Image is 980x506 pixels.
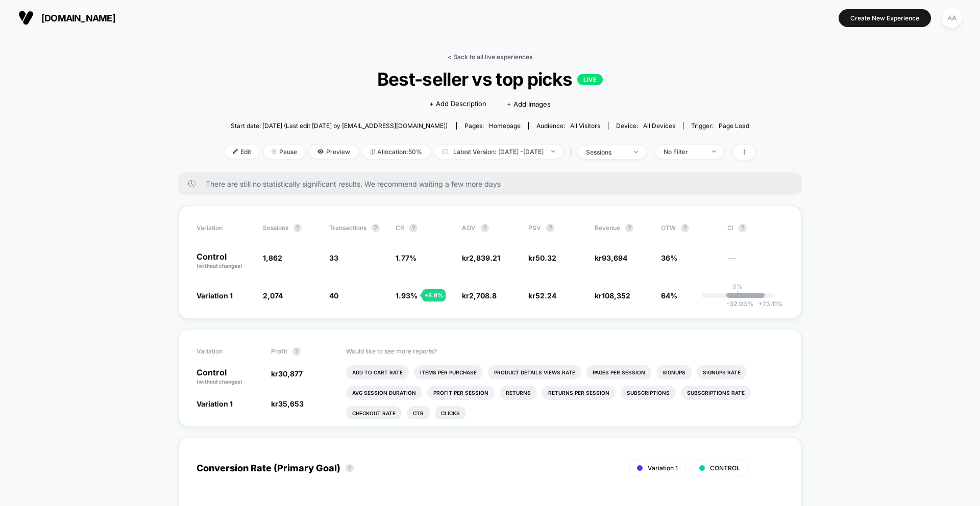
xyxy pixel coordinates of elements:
[648,464,678,472] span: Variation 1
[263,291,283,300] span: 2,074
[292,347,301,356] button: ?
[489,122,521,130] span: homepage
[407,406,430,420] li: Ctr
[535,291,556,300] span: 52.24
[664,148,704,156] div: No Filter
[732,283,743,290] p: 0%
[661,224,717,232] span: OTW
[737,290,739,298] p: |
[252,68,728,90] span: Best-seller vs top picks
[271,347,287,355] span: Profit
[758,300,763,308] span: +
[602,254,627,262] span: 93,694
[469,291,497,300] span: 2,708.8
[278,369,303,378] span: 30,877
[264,145,305,159] span: Pause
[409,224,418,232] button: ?
[500,386,537,400] li: Returns
[536,122,600,130] div: Audience:
[661,291,677,300] span: 64%
[719,122,749,130] span: Page Load
[621,386,676,400] li: Subscriptions
[488,365,581,380] li: Product Details Views Rate
[422,289,446,301] div: + 8.8 %
[15,10,118,26] button: [DOMAIN_NAME]
[681,224,689,232] button: ?
[710,464,740,472] span: CONTROL
[697,365,747,380] li: Signups Rate
[625,224,633,232] button: ?
[197,263,242,269] span: (without changes)
[329,254,338,262] span: 33
[570,122,600,130] span: All Visitors
[939,8,965,29] button: AA
[595,254,627,262] span: kr
[197,378,242,385] span: (without changes)
[681,386,751,400] li: Subscriptions Rate
[712,150,716,153] img: end
[435,406,466,420] li: Clicks
[363,145,430,159] span: Allocation: 50%
[586,148,627,156] div: sessions
[448,53,532,61] a: < Back to all live experiences
[396,254,416,262] span: 1.77 %
[231,122,448,130] span: Start date: [DATE] (Last edit [DATE] by [EMAIL_ADDRESS][DOMAIN_NAME])
[271,399,304,408] span: kr
[278,399,304,408] span: 35,653
[726,300,753,308] span: -32.03 %
[753,300,783,308] span: 73.11 %
[310,145,358,159] span: Preview
[272,149,277,154] img: end
[462,291,497,300] span: kr
[507,100,551,108] span: + Add Images
[371,149,375,155] img: rebalance
[197,291,233,300] span: Variation 1
[586,365,651,380] li: Pages Per Session
[577,74,603,85] p: LIVE
[429,99,486,109] span: + Add Description
[197,399,233,408] span: Variation 1
[435,145,562,159] span: Latest Version: [DATE] - [DATE]
[528,224,541,232] span: PSV
[469,254,500,262] span: 2,839.21
[271,369,303,378] span: kr
[18,10,34,26] img: Visually logo
[197,252,253,270] p: Control
[329,291,338,300] span: 40
[372,224,380,232] button: ?
[568,145,578,160] span: |
[197,224,253,232] span: Variation
[691,122,749,130] div: Trigger:
[595,224,620,232] span: Revenue
[595,291,630,300] span: kr
[346,464,354,472] button: ?
[661,254,677,262] span: 36%
[346,365,409,380] li: Add To Cart Rate
[656,365,692,380] li: Signups
[727,255,783,270] span: ---
[206,180,781,188] span: There are still no statistically significant results. We recommend waiting a few more days
[329,224,366,232] span: Transactions
[481,224,489,232] button: ?
[542,386,616,400] li: Returns Per Session
[739,224,747,232] button: ?
[225,145,259,159] span: Edit
[427,386,495,400] li: Profit Per Session
[546,224,554,232] button: ?
[396,291,418,300] span: 1.93 %
[346,347,784,355] p: Would like to see more reports?
[41,13,115,23] span: [DOMAIN_NAME]
[528,291,556,300] span: kr
[197,347,253,356] span: Variation
[602,291,630,300] span: 108,352
[414,365,483,380] li: Items Per Purchase
[942,8,962,28] div: AA
[462,224,476,232] span: AOV
[346,406,402,420] li: Checkout Rate
[233,149,238,154] img: edit
[346,386,422,400] li: Avg Session Duration
[528,254,556,262] span: kr
[293,224,302,232] button: ?
[535,254,556,262] span: 50.32
[443,149,448,154] img: calendar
